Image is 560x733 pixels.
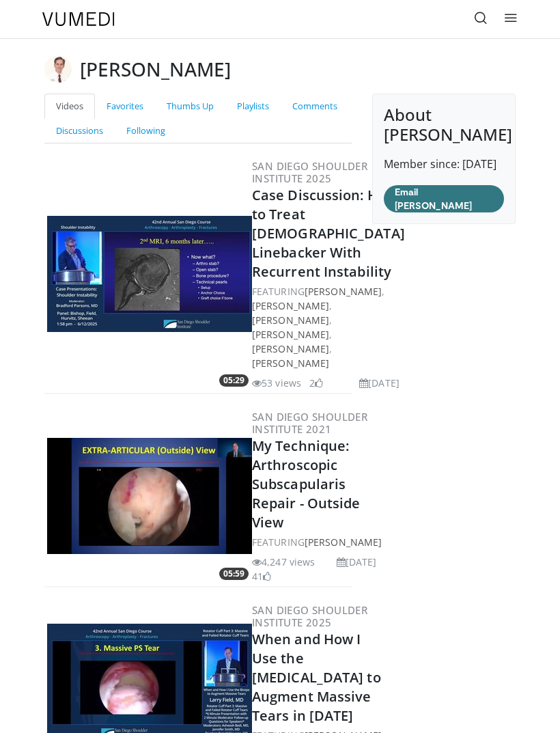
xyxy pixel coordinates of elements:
[219,568,249,580] span: 05:59
[252,357,329,370] a: [PERSON_NAME]
[252,284,405,370] div: FEATURING , , , , ,
[252,555,315,569] li: 4,247 views
[252,314,329,327] a: [PERSON_NAME]
[252,535,382,549] div: FEATURING
[305,536,382,549] a: [PERSON_NAME]
[252,342,329,355] a: [PERSON_NAME]
[252,186,405,281] a: Case Discussion: How to Treat [DEMOGRAPHIC_DATA] Linebacker With Recurrent Instability
[252,437,361,531] a: My Technique: Arthroscopic Subscapularis Repair - Outside View
[384,185,504,212] a: Email [PERSON_NAME]
[44,94,95,119] a: Videos
[155,94,225,119] a: Thumbs Up
[252,630,381,725] a: When and How I Use the [MEDICAL_DATA] to Augment Massive Tears in [DATE]
[252,299,329,312] a: [PERSON_NAME]
[252,159,367,185] a: San Diego Shoulder Institute 2025
[305,285,382,298] a: [PERSON_NAME]
[384,156,504,172] p: Member since: [DATE]
[225,94,281,119] a: Playlists
[252,603,367,629] a: San Diego Shoulder Institute 2025
[44,118,115,143] a: Discussions
[115,118,177,143] a: Following
[47,438,252,554] img: d0d05341-5f89-4b92-a594-fbc44b922e78.300x170_q85_crop-smart_upscale.jpg
[337,555,377,569] li: [DATE]
[95,94,155,119] a: Favorites
[47,216,252,332] img: 4688c151-d977-4773-ab11-aa1dbae49d95.300x170_q85_crop-smart_upscale.jpg
[42,12,115,26] img: VuMedi Logo
[219,374,249,387] span: 05:29
[80,55,231,83] h3: [PERSON_NAME]
[359,376,400,390] li: [DATE]
[47,438,252,554] a: 05:59
[252,376,301,390] li: 53 views
[281,94,349,119] a: Comments
[309,376,323,390] li: 2
[252,410,367,436] a: San Diego Shoulder Institute 2021
[44,55,72,83] img: Avatar
[47,216,252,332] a: 05:29
[252,328,329,341] a: [PERSON_NAME]
[252,569,271,583] li: 41
[384,105,504,145] h4: About [PERSON_NAME]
